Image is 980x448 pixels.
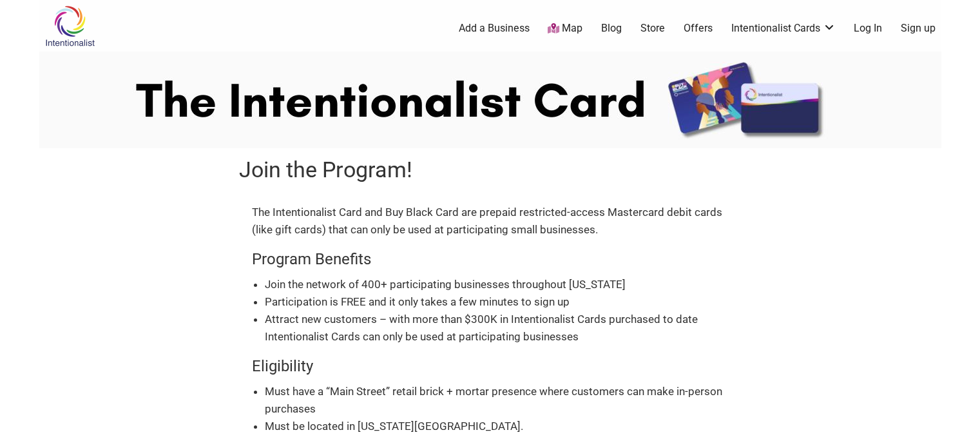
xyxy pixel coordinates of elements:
li: Must be located in [US_STATE][GEOGRAPHIC_DATA]. [265,418,729,435]
h4: Eligibility [252,356,729,378]
img: Intentionalist [39,5,101,47]
a: Store [640,21,665,35]
p: The Intentionalist Card and Buy Black Card are prepaid restricted-access Mastercard debit cards (... [252,204,729,239]
li: Join the network of 400+ participating businesses throughout [US_STATE] [265,276,729,293]
li: Must have a “Main Street” retail brick + mortar presence where customers can make in-person purch... [265,383,729,418]
li: Attract new customers – with more than $300K in Intentionalist Cards purchased to date Intentiona... [265,311,729,346]
a: Map [548,21,582,36]
h4: Program Benefits [252,249,729,271]
img: Intentionalist Card [39,52,941,148]
h1: Join the Program! [239,155,742,186]
a: Intentionalist Cards [731,21,836,35]
li: Participation is FREE and it only takes a few minutes to sign up [265,293,729,311]
a: Sign up [901,21,936,35]
a: Log In [854,21,882,35]
a: Blog [601,21,622,35]
a: Add a Business [459,21,530,35]
a: Offers [684,21,713,35]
